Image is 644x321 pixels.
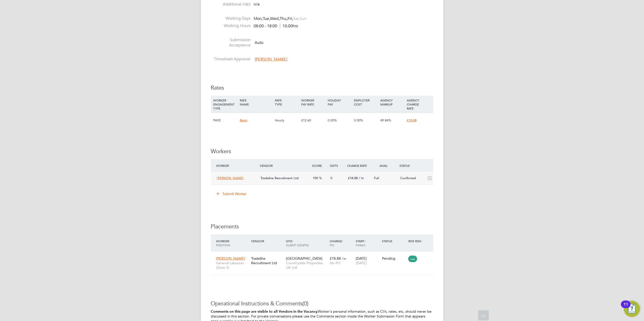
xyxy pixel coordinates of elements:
[313,176,318,180] span: 100
[240,118,247,122] span: Basic
[258,161,311,170] div: Vendor
[212,96,238,113] div: WORKER ENGAGEMENT TYPE
[300,113,326,128] div: £12.60
[328,236,355,250] div: Charge
[374,176,379,180] span: Full
[354,118,363,122] span: 0.00%
[217,176,244,180] span: [PERSON_NAME]
[353,96,379,109] div: EMPLOYER COST
[274,113,300,128] div: Hourly
[215,253,433,258] a: [PERSON_NAME]General Labourer (Zone 3)Tradeline Recruitment Ltd[GEOGRAPHIC_DATA]Countryside Prope...
[311,161,328,170] div: Score
[330,176,332,180] span: 0
[380,118,391,122] span: 49.84%
[274,96,300,109] div: RATE TYPE
[211,300,433,307] h3: Operational Instructions & Comments
[216,256,245,261] span: [PERSON_NAME]
[354,236,381,250] div: Start
[254,2,260,7] span: n/a
[398,174,424,182] div: Confirmed
[328,161,346,170] div: Cmts
[216,239,230,247] span: / Position
[288,16,293,21] span: Fri,
[211,16,251,21] label: Working Days
[300,96,326,109] div: WORKER PAY RATE
[624,304,628,311] div: 11
[407,236,424,246] div: IR35 Risk
[372,161,398,170] div: Avail
[211,309,318,314] b: Comments on this page are visible to all Vendors in the Vacancy.
[356,239,365,247] span: / Finish
[330,239,343,247] span: / PO
[286,261,327,270] span: Countryside Properties UK Ltd
[250,254,285,268] div: Tradeline Recruitment Ltd
[254,23,298,29] div: 08:00 - 18:00
[354,254,381,268] div: [DATE]
[286,256,322,261] span: [GEOGRAPHIC_DATA]
[328,118,337,122] span: 0.00%
[212,113,238,128] div: PAYE
[285,236,328,250] div: Site
[270,16,280,21] span: Wed,
[280,23,298,29] span: 10.00hrs
[624,301,640,317] button: Open Resource Center, 11 new notifications
[346,161,372,170] div: Charge Rate
[211,37,251,48] label: Submission Acceptance
[303,300,309,307] span: (0)
[326,96,353,109] div: HOLIDAY PAY
[381,236,407,246] div: Status
[286,239,308,247] span: / Client Config
[330,261,341,265] span: No PO
[211,23,251,29] label: Working Hours
[356,261,367,265] span: [DATE]
[280,16,288,21] span: Thu,
[211,84,433,92] h3: Rates
[330,256,341,261] span: £18.88
[215,236,250,250] div: Worker
[238,96,274,109] div: RATE NAME
[211,223,433,230] h3: Placements
[263,16,270,21] span: Tue,
[211,2,251,7] label: Additional H&S
[300,16,307,21] span: Sun
[379,96,406,109] div: AGENCY MARKUP
[293,16,300,21] span: Sat,
[407,118,417,122] span: £18.88
[211,148,433,155] h3: Workers
[254,16,263,21] span: Mon,
[211,57,251,62] label: Timesheet Approver
[216,261,249,270] span: General Labourer (Zone 3)
[215,161,259,170] div: Worker
[348,176,358,180] span: £18.88
[382,256,406,261] div: Pending
[408,256,417,262] span: Low
[255,40,264,45] span: Auto
[342,257,346,260] span: / hr
[213,190,251,198] button: Submit Worker
[260,176,299,180] span: Tradeline Recruitment Ltd
[398,161,433,170] div: Status
[359,176,364,180] span: / hr
[250,236,285,246] div: Vendor
[255,57,288,62] span: [PERSON_NAME]
[406,96,432,113] div: AGENCY CHARGE RATE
